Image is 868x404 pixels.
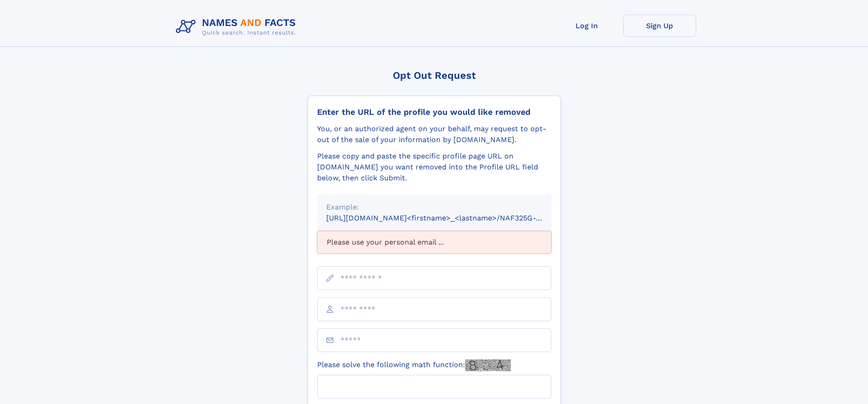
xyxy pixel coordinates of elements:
small: [URL][DOMAIN_NAME]<firstname>_<lastname>/NAF325G-xxxxxxxx [326,214,569,222]
div: Example: [326,202,542,213]
div: You, or an authorized agent on your behalf, may request to opt-out of the sale of your informatio... [317,123,551,145]
div: Please copy and paste the specific profile page URL on [DOMAIN_NAME] you want removed into the Pr... [317,151,551,184]
div: Enter the URL of the profile you would like removed [317,107,551,117]
a: Log In [550,15,623,37]
a: Sign Up [623,15,696,37]
label: Please solve the following math function: [317,359,511,371]
div: Please use your personal email ... [317,231,551,254]
img: Logo Names and Facts [172,15,303,39]
div: Opt Out Request [308,70,561,81]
